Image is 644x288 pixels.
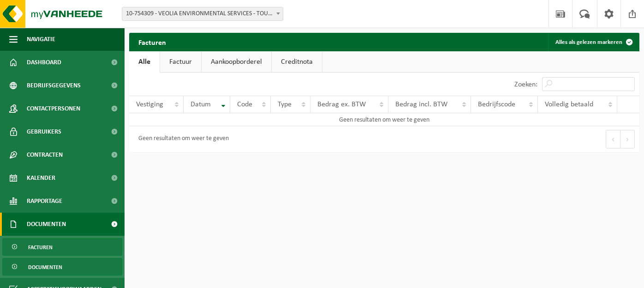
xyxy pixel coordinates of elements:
[129,113,639,126] td: Geen resultaten om weer te geven
[27,120,61,143] span: Gebruikers
[545,101,593,108] span: Volledig betaald
[28,258,62,276] span: Documenten
[129,51,160,73] a: Alle
[191,101,211,108] span: Datum
[478,101,515,108] span: Bedrijfscode
[27,28,55,51] span: Navigatie
[202,51,271,73] a: Aankoopborderel
[606,130,620,148] button: Previous
[278,101,292,108] span: Type
[27,166,55,190] span: Kalender
[160,51,201,73] a: Factuur
[395,101,447,108] span: Bedrag incl. BTW
[237,101,252,108] span: Code
[620,130,635,148] button: Next
[2,258,122,276] a: Documenten
[27,74,81,97] span: Bedrijfsgegevens
[122,7,283,21] span: 10-754309 - VEOLIA ENVIRONMENTAL SERVICES - TOURNEÉ CAMION ALIMENTAIRE - 5140 SOMBREFFE, RUE DE L...
[122,7,283,20] span: 10-754309 - VEOLIA ENVIRONMENTAL SERVICES - TOURNEÉ CAMION ALIMENTAIRE - 5140 SOMBREFFE, RUE DE L...
[27,213,66,236] span: Documenten
[27,190,62,213] span: Rapportage
[129,33,175,51] h2: Facturen
[317,101,366,108] span: Bedrag ex. BTW
[2,238,122,256] a: Facturen
[272,51,322,73] a: Creditnota
[27,97,80,120] span: Contactpersonen
[27,51,61,74] span: Dashboard
[27,143,63,166] span: Contracten
[548,33,638,51] button: Alles als gelezen markeren
[136,101,163,108] span: Vestiging
[134,131,229,147] div: Geen resultaten om weer te geven
[28,239,53,256] span: Facturen
[514,81,537,88] label: Zoeken:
